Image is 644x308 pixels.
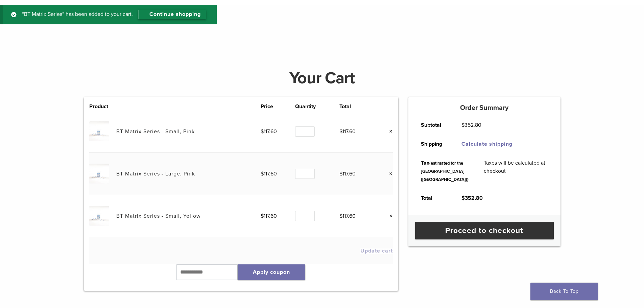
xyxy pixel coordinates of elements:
bdi: 117.60 [339,170,356,177]
button: Apply coupon [238,264,305,280]
small: (estimated for the [GEOGRAPHIC_DATA] ([GEOGRAPHIC_DATA])) [421,161,469,182]
td: Taxes will be calculated at checkout [476,153,555,189]
a: Remove this item [384,169,393,178]
bdi: 352.80 [461,195,483,202]
a: BT Matrix Series - Small, Yellow [116,213,201,219]
a: Continue shopping [138,10,206,19]
a: Calculate shipping [461,141,512,147]
bdi: 352.80 [461,122,481,128]
bdi: 117.60 [261,213,277,219]
th: Shipping [413,135,454,153]
img: BT Matrix Series - Large, Pink [89,164,109,184]
button: Update cart [360,248,393,254]
th: Price [261,102,295,111]
h1: Your Cart [79,70,566,86]
th: Total [339,102,374,111]
a: BT Matrix Series - Large, Pink [116,170,195,177]
th: Total [413,189,454,208]
a: Remove this item [384,212,393,220]
img: BT Matrix Series - Small, Pink [89,121,109,141]
th: Product [89,102,116,111]
a: Remove this item [384,127,393,136]
th: Subtotal [413,116,454,135]
span: $ [339,213,342,219]
img: BT Matrix Series - Small, Yellow [89,206,109,226]
th: Tax [413,153,476,189]
span: $ [339,128,342,135]
a: Back To Top [530,283,598,300]
bdi: 117.60 [339,213,356,219]
span: $ [261,128,264,135]
bdi: 117.60 [261,170,277,177]
h5: Order Summary [408,104,560,112]
a: Proceed to checkout [415,222,554,239]
bdi: 117.60 [339,128,356,135]
bdi: 117.60 [261,128,277,135]
span: $ [261,170,264,177]
a: BT Matrix Series - Small, Pink [116,128,195,135]
span: $ [339,170,342,177]
span: $ [261,213,264,219]
th: Quantity [295,102,339,111]
span: $ [461,122,464,128]
span: $ [461,195,465,202]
